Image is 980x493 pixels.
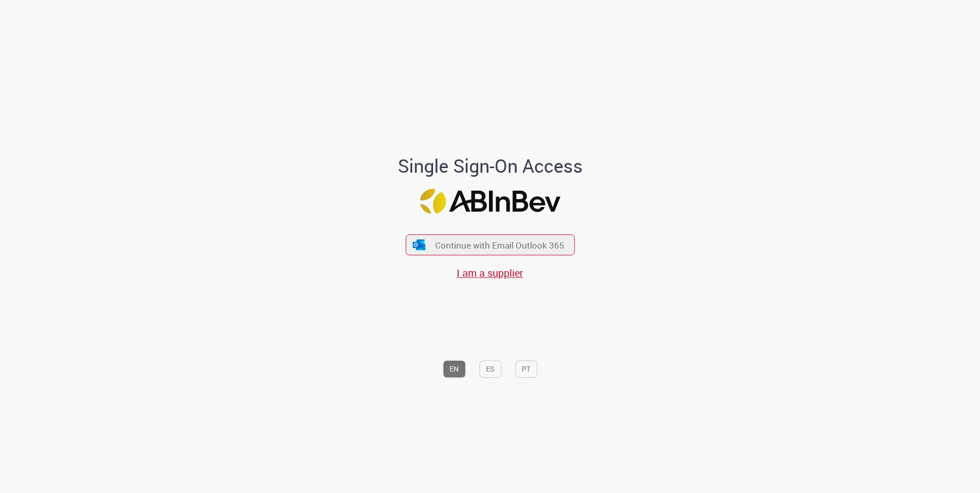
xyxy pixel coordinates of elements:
a: I am a supplier [457,266,523,280]
h1: Single Sign-On Access [348,156,632,177]
img: ícone Azure/Microsoft 360 [412,239,426,250]
button: EN [443,360,465,378]
img: Logo ABInBev [420,189,560,214]
span: Continue with Email Outlook 365 [435,239,564,251]
button: ES [479,360,501,378]
button: ícone Azure/Microsoft 360 Continue with Email Outlook 365 [405,234,575,255]
button: PT [515,360,537,378]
